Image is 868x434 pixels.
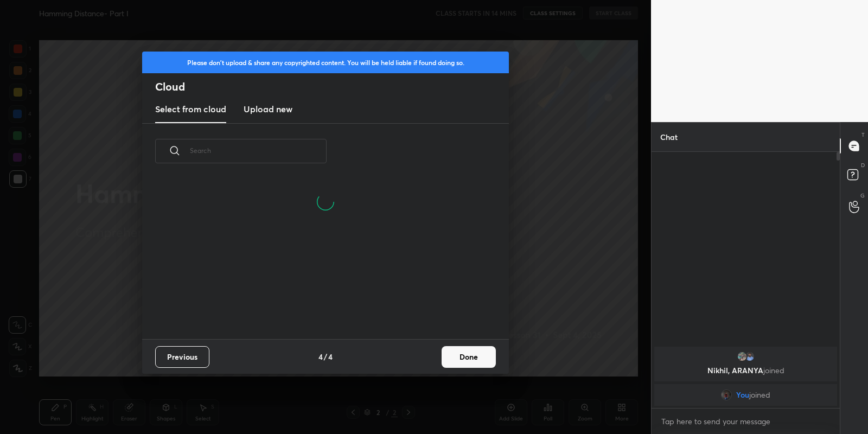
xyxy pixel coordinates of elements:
[749,391,770,399] span: joined
[861,131,865,139] p: T
[652,344,840,408] div: grid
[721,390,732,400] img: 0cf1bf49248344338ee83de1f04af710.9781463_3
[652,123,686,151] p: Chat
[763,365,784,375] span: joined
[318,351,323,362] h4: 4
[744,351,755,362] img: 8a7ccf06135c469fa8f7bcdf48b07b1b.png
[155,80,509,94] h2: Cloud
[442,346,496,368] button: Done
[190,127,327,174] input: Search
[142,52,509,73] div: Please don't upload & share any copyrighted content. You will be held liable if found doing so.
[861,161,865,169] p: D
[155,103,226,116] h3: Select from cloud
[661,366,831,375] p: Nikhil, ARANYA
[737,351,748,362] img: b4ef26f7351f446390615c3adf15b30c.jpg
[155,346,209,368] button: Previous
[324,351,327,362] h4: /
[860,192,865,200] p: G
[328,351,333,362] h4: 4
[736,391,749,399] span: You
[244,103,292,116] h3: Upload new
